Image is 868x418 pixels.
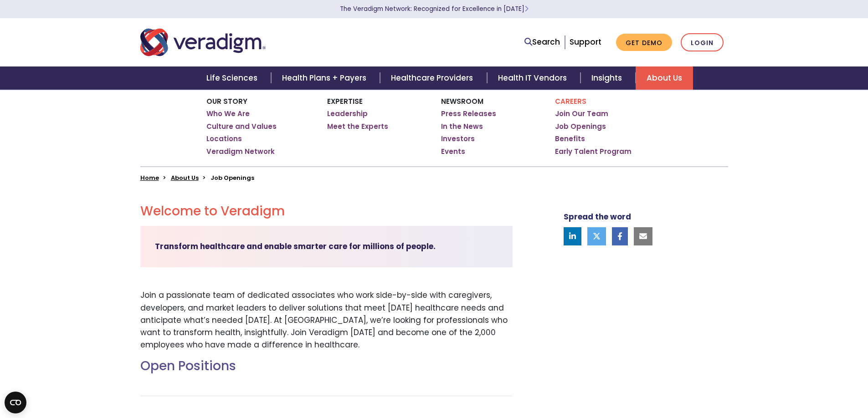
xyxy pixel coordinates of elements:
[206,134,242,143] a: Locations
[140,173,159,182] a: Home
[271,66,380,90] a: Health Plans + Payers
[681,33,724,52] a: Login
[564,211,631,222] strong: Spread the word
[555,109,608,118] a: Join Our Team
[487,66,580,90] a: Health IT Vendors
[555,134,585,143] a: Benefits
[140,289,513,351] p: Join a passionate team of dedicated associates who work side-by-side with caregivers, developers,...
[327,109,368,118] a: Leadership
[524,36,560,48] a: Search
[555,122,606,131] a: Job Openings
[5,392,26,413] button: Open CMP widget
[636,66,693,90] a: About Us
[140,358,513,374] h2: Open Positions
[327,122,388,131] a: Meet the Experts
[206,122,277,131] a: Culture and Values
[206,109,250,118] a: Who We Are
[380,66,487,90] a: Healthcare Providers
[441,109,496,118] a: Press Releases
[555,147,632,156] a: Early Talent Program
[580,66,636,90] a: Insights
[171,173,199,182] a: About Us
[140,27,266,57] img: Veradigm logo
[340,5,529,13] a: The Veradigm Network: Recognized for Excellence in [DATE]Learn More
[140,204,513,219] h2: Welcome to Veradigm
[195,66,271,90] a: Life Sciences
[441,147,465,156] a: Events
[206,147,275,156] a: Veradigm Network
[570,36,601,47] a: Support
[441,134,475,143] a: Investors
[441,122,483,131] a: In the News
[616,34,672,51] a: Get Demo
[155,241,436,252] strong: Transform healthcare and enable smarter care for millions of people.
[524,5,529,13] span: Learn More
